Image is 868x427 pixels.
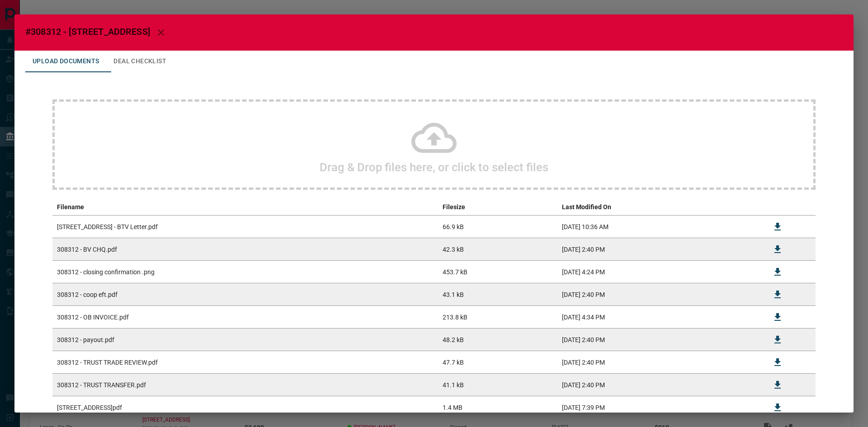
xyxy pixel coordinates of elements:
td: 48.2 kB [438,328,557,351]
th: Filename [52,199,438,216]
td: 41.1 kB [438,374,557,396]
th: Filesize [438,199,557,216]
button: Download [767,216,788,238]
td: [DATE] 2:40 PM [557,374,762,396]
td: [DATE] 10:36 AM [557,216,762,238]
td: [STREET_ADDRESS] - BTV Letter.pdf [52,216,438,238]
button: Download [767,239,788,260]
button: Download [767,284,788,305]
td: 43.1 kB [438,283,557,306]
td: 1.4 MB [438,396,557,419]
td: [DATE] 7:39 PM [557,396,762,419]
td: 213.8 kB [438,306,557,328]
button: Download [767,306,788,328]
td: 308312 - TRUST TRADE REVIEW.pdf [52,351,438,374]
td: [STREET_ADDRESS]pdf [52,396,438,419]
td: 42.3 kB [438,238,557,261]
button: Upload Documents [25,51,106,72]
td: [DATE] 2:40 PM [557,238,762,261]
td: [DATE] 4:24 PM [557,261,762,283]
td: 308312 - BV CHQ.pdf [52,238,438,261]
button: Download [767,329,788,351]
button: Download [767,352,788,373]
td: [DATE] 2:40 PM [557,283,762,306]
td: [DATE] 4:34 PM [557,306,762,328]
td: 308312 - closing confirmation .png [52,261,438,283]
td: 66.9 kB [438,216,557,238]
div: Drag & Drop files here, or click to select files [52,99,816,190]
td: 308312 - OB INVOICE.pdf [52,306,438,328]
td: [DATE] 2:40 PM [557,351,762,374]
td: 308312 - TRUST TRANSFER.pdf [52,374,438,396]
button: Download [767,261,788,283]
button: Download [767,374,788,396]
td: 47.7 kB [438,351,557,374]
button: Download [767,397,788,418]
th: delete file action column [793,199,816,216]
td: 308312 - payout.pdf [52,328,438,351]
th: download action column [762,199,793,216]
th: Last Modified On [557,199,762,216]
span: #308312 - [STREET_ADDRESS] [25,26,150,37]
h2: Drag & Drop files here, or click to select files [320,160,548,174]
td: [DATE] 2:40 PM [557,328,762,351]
td: 453.7 kB [438,261,557,283]
button: Deal Checklist [106,51,174,72]
td: 308312 - coop eft.pdf [52,283,438,306]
